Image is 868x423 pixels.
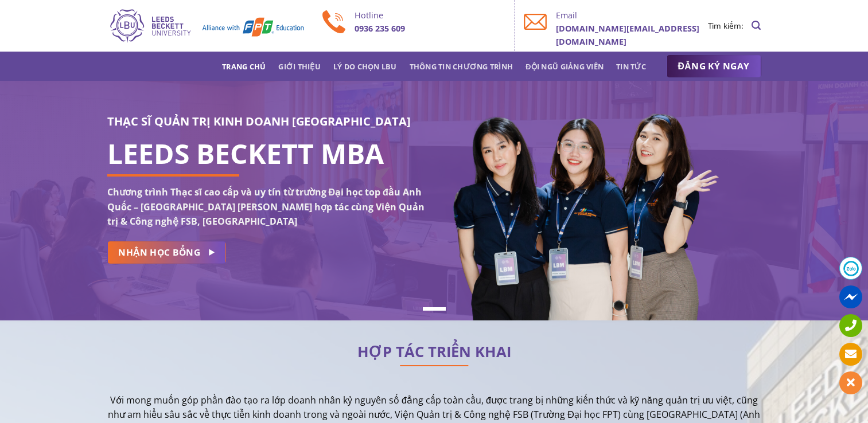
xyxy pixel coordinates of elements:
li: Tìm kiếm: [708,19,744,32]
p: Email [556,9,708,22]
h2: HỢP TÁC TRIỂN KHAI [107,346,761,358]
a: Lý do chọn LBU [333,56,397,77]
a: Trang chủ [222,56,266,77]
img: Thạc sĩ Quản trị kinh doanh Quốc tế [107,7,305,44]
img: line-lbu.jpg [400,365,469,366]
a: NHẬN HỌC BỔNG [107,241,226,264]
a: Search [752,14,761,37]
b: [DOMAIN_NAME][EMAIL_ADDRESS][DOMAIN_NAME] [556,23,699,47]
h3: THẠC SĨ QUẢN TRỊ KINH DOANH [GEOGRAPHIC_DATA] [107,112,426,131]
a: Tin tức [616,56,646,77]
a: ĐĂNG KÝ NGAY [667,55,761,78]
a: Giới thiệu [278,56,321,77]
a: Thông tin chương trình [410,56,513,77]
p: Hotline [355,9,507,22]
span: NHẬN HỌC BỔNG [118,245,200,260]
b: 0936 235 609 [355,23,405,34]
a: Đội ngũ giảng viên [526,56,604,77]
strong: Chương trình Thạc sĩ cao cấp và uy tín từ trường Đại học top đầu Anh Quốc – [GEOGRAPHIC_DATA] [PE... [107,186,425,228]
span: ĐĂNG KÝ NGAY [678,59,750,73]
h1: LEEDS BECKETT MBA [107,147,426,160]
li: Page dot 1 [423,307,446,311]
